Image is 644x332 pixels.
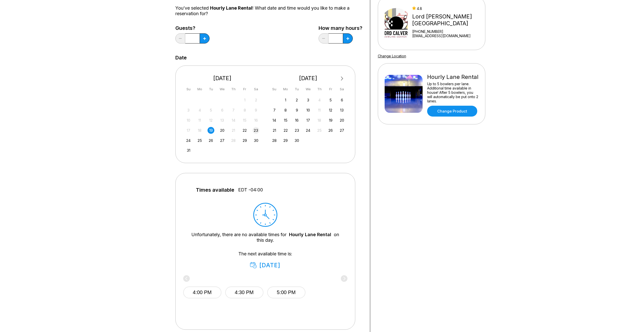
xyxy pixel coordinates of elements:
div: Choose Tuesday, September 2nd, 2025 [294,97,300,103]
div: Choose Friday, August 22nd, 2025 [241,127,248,134]
div: month 2025-08 [184,96,260,154]
div: Not available Tuesday, August 5th, 2025 [207,107,214,114]
div: Not available Monday, August 18th, 2025 [196,127,203,134]
div: Sa [253,86,259,93]
div: Choose Monday, September 22nd, 2025 [282,127,289,134]
div: The next available time is: [191,251,340,269]
div: Not available Sunday, August 3rd, 2025 [185,107,192,114]
div: Not available Thursday, August 21st, 2025 [230,127,237,134]
button: 4:00 PM [183,286,221,298]
button: Next Month [338,75,346,83]
div: Not available Saturday, August 9th, 2025 [253,107,259,114]
div: Choose Friday, September 26th, 2025 [327,127,334,134]
div: Choose Saturday, September 6th, 2025 [339,97,345,103]
div: Choose Sunday, September 14th, 2025 [271,117,278,124]
img: Hourly Lane Rental [385,75,423,113]
div: Choose Tuesday, September 9th, 2025 [294,107,300,114]
div: Choose Saturday, August 23rd, 2025 [253,127,259,134]
div: Th [230,86,237,93]
div: Choose Sunday, August 31st, 2025 [185,147,192,154]
div: Choose Friday, September 19th, 2025 [327,117,334,124]
label: Date [175,55,187,60]
div: Not available Monday, August 11th, 2025 [196,117,203,124]
a: Hourly Lane Rental [289,232,331,237]
div: Not available Thursday, September 18th, 2025 [316,117,323,124]
div: Su [185,86,192,93]
div: Choose Wednesday, August 27th, 2025 [219,137,226,144]
div: Choose Wednesday, September 17th, 2025 [305,117,311,124]
a: Change Product [427,106,477,117]
div: Mo [196,86,203,93]
div: Not available Thursday, September 25th, 2025 [316,127,323,134]
div: Fr [327,86,334,93]
div: Choose Tuesday, August 26th, 2025 [207,137,214,144]
div: Choose Tuesday, August 19th, 2025 [207,127,214,134]
div: Choose Friday, August 29th, 2025 [241,137,248,144]
div: Not available Wednesday, August 6th, 2025 [219,107,226,114]
div: Choose Sunday, September 28th, 2025 [271,137,278,144]
div: Choose Friday, September 12th, 2025 [327,107,334,114]
div: Not available Thursday, August 7th, 2025 [230,107,237,114]
div: Not available Monday, August 4th, 2025 [196,107,203,114]
div: We [305,86,311,93]
div: Not available Tuesday, August 12th, 2025 [207,117,214,124]
img: Lord Calvert Bowling Center [385,4,408,42]
div: [DATE] [269,75,347,82]
div: Choose Tuesday, September 30th, 2025 [294,137,300,144]
div: Not available Thursday, August 28th, 2025 [230,137,237,144]
div: Tu [207,86,214,93]
div: Choose Monday, September 29th, 2025 [282,137,289,144]
div: Not available Sunday, August 10th, 2025 [185,117,192,124]
div: Unfortunately, there are no available times for on this day. [191,232,340,243]
div: Not available Wednesday, August 13th, 2025 [219,117,226,124]
span: Hourly Lane Rental [210,5,252,11]
div: month 2025-09 [270,96,346,144]
div: Choose Friday, September 5th, 2025 [327,97,334,103]
a: [EMAIL_ADDRESS][DOMAIN_NAME] [412,34,483,38]
span: Times available [196,187,234,193]
div: Choose Saturday, September 27th, 2025 [339,127,345,134]
div: Th [316,86,323,93]
div: Not available Saturday, August 16th, 2025 [253,117,259,124]
div: Choose Sunday, August 24th, 2025 [185,137,192,144]
div: Choose Saturday, August 30th, 2025 [253,137,259,144]
div: Choose Tuesday, September 23rd, 2025 [294,127,300,134]
div: Choose Wednesday, September 24th, 2025 [305,127,311,134]
div: Hourly Lane Rental [427,74,479,80]
div: Choose Monday, September 1st, 2025 [282,97,289,103]
button: 5:00 PM [267,286,305,298]
div: Choose Wednesday, August 20th, 2025 [219,127,226,134]
div: Not available Friday, August 15th, 2025 [241,117,248,124]
label: How many hours? [319,25,362,31]
div: Up to 5 bowlers per lane. Additional time available in house! After 5 bowlers, you will automatic... [427,82,479,103]
label: Guests? [175,25,210,31]
div: [PHONE_NUMBER] [412,29,483,34]
div: Mo [282,86,289,93]
div: 4.8 [412,6,483,11]
div: [DATE] [250,262,281,269]
div: Not available Friday, August 8th, 2025 [241,107,248,114]
div: Choose Tuesday, September 16th, 2025 [294,117,300,124]
div: Sa [339,86,345,93]
div: Choose Saturday, September 20th, 2025 [339,117,345,124]
div: Choose Sunday, September 7th, 2025 [271,107,278,114]
div: Fr [241,86,248,93]
div: [DATE] [183,75,262,82]
div: Lord [PERSON_NAME][GEOGRAPHIC_DATA] [412,13,483,27]
div: Not available Saturday, August 2nd, 2025 [253,97,259,103]
div: Not available Thursday, September 11th, 2025 [316,107,323,114]
div: Choose Wednesday, September 3rd, 2025 [305,97,311,103]
div: Choose Sunday, September 21st, 2025 [271,127,278,134]
div: Choose Wednesday, September 10th, 2025 [305,107,311,114]
a: Change Location [378,54,406,58]
div: Not available Sunday, August 17th, 2025 [185,127,192,134]
div: Tu [294,86,300,93]
div: Not available Thursday, September 4th, 2025 [316,97,323,103]
div: Su [271,86,278,93]
div: Not available Thursday, August 14th, 2025 [230,117,237,124]
div: We [219,86,226,93]
div: Choose Monday, September 8th, 2025 [282,107,289,114]
div: Not available Friday, August 1st, 2025 [241,97,248,103]
div: Choose Saturday, September 13th, 2025 [339,107,345,114]
div: You’ve selected ! What date and time would you like to make a reservation for? [175,5,362,16]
